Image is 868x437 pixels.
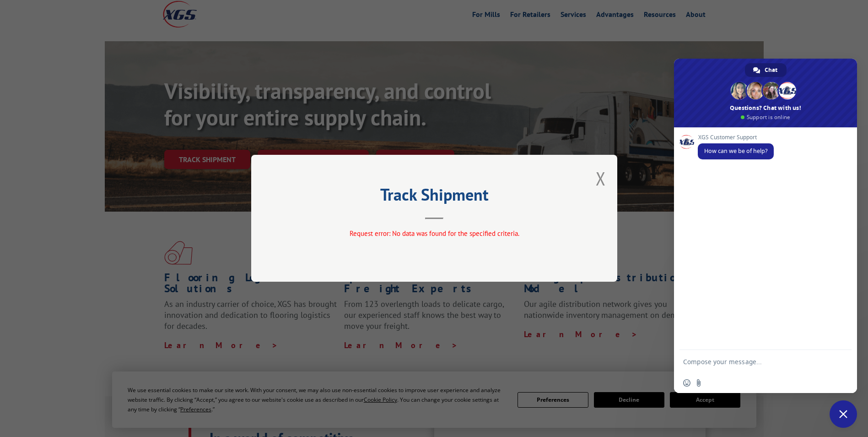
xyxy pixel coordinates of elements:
[695,379,702,387] span: Send a file
[745,63,787,77] a: Chat
[683,379,690,387] span: Insert an emoji
[683,350,830,373] textarea: Compose your message...
[704,147,767,155] span: How can we be of help?
[698,134,774,141] span: XGS Customer Support
[349,229,519,238] span: Request error: No data was found for the specified criteria.
[830,400,857,428] a: Close chat
[297,188,571,206] h2: Track Shipment
[596,166,606,191] button: Close modal
[765,63,777,77] span: Chat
